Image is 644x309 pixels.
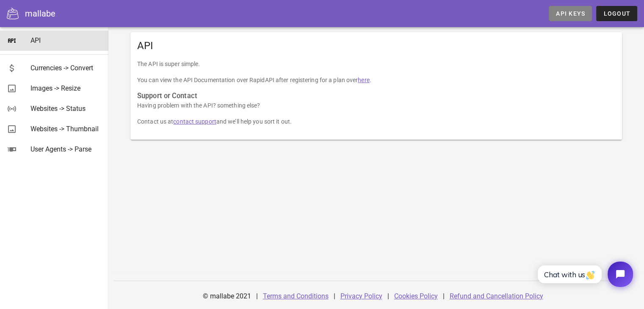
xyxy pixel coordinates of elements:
[198,286,256,306] div: © mallabe 2021
[549,6,592,21] a: API Keys
[528,254,640,294] iframe: Tidio Chat
[603,10,630,17] span: Logout
[30,145,102,153] div: User Agents -> Parse
[443,286,445,306] div: |
[387,286,389,306] div: |
[30,105,102,113] div: Websites -> Status
[340,292,382,300] a: Privacy Policy
[596,6,637,21] button: Logout
[30,84,102,92] div: Images -> Resize
[137,91,615,101] h3: Support or Contact
[256,286,258,306] div: |
[30,64,102,72] div: Currencies -> Convert
[358,77,369,83] a: here
[130,32,622,59] div: API
[263,292,329,300] a: Terms and Conditions
[25,7,55,20] div: mallabe
[173,118,216,125] a: contact support
[394,292,438,300] a: Cookies Policy
[137,101,615,110] p: Having problem with the API? something else?
[30,36,102,44] div: API
[30,125,102,133] div: Websites -> Thumbnail
[334,286,335,306] div: |
[450,292,543,300] a: Refund and Cancellation Policy
[137,75,615,85] p: You can view the API Documentation over RapidAPI after registering for a plan over .
[137,59,615,69] p: The API is super simple.
[556,10,585,17] span: API Keys
[137,117,615,126] p: Contact us at and we’ll help you sort it out.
